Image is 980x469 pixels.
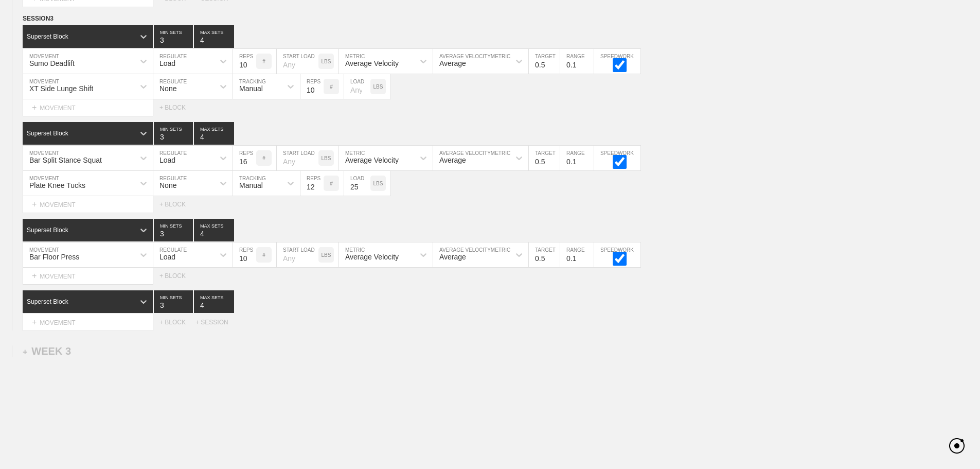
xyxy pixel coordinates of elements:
div: None [159,84,176,93]
div: Superset Block [27,130,68,137]
div: Bar Floor Press [29,253,79,261]
span: SESSION 3 [23,15,54,22]
p: LBS [322,59,331,64]
span: + [32,271,37,280]
p: LBS [373,181,383,186]
input: Any [277,49,318,74]
div: Manual [239,181,263,189]
p: # [330,84,333,90]
div: Superset Block [27,227,68,234]
div: + BLOCK [159,201,195,208]
div: MOVEMENT [23,196,153,213]
div: XT Side Lunge Shift [29,84,93,93]
span: + [32,318,37,326]
input: Any [344,171,370,196]
div: Average Velocity [345,253,399,261]
div: Superset Block [27,33,68,40]
div: Load [159,59,175,67]
p: LBS [373,84,383,90]
input: Any [277,146,318,170]
div: WEEK 3 [23,345,71,357]
div: Average Velocity [345,156,399,164]
div: + BLOCK [159,272,195,280]
span: + [23,348,27,356]
p: LBS [322,252,331,258]
span: + [32,200,37,209]
div: Average Velocity [345,59,399,67]
input: None [194,122,234,145]
input: None [194,290,234,313]
div: + BLOCK [159,104,195,111]
span: + [32,103,37,112]
div: Average [439,156,466,164]
div: Manual [239,84,263,93]
p: LBS [322,155,331,161]
div: Bar Split Stance Squat [29,156,102,164]
div: MOVEMENT [23,99,153,116]
iframe: Chat Widget [929,420,980,469]
div: Average [439,59,466,67]
div: MOVEMENT [23,268,153,285]
div: + BLOCK [159,319,195,326]
p: # [262,59,265,64]
input: None [194,25,234,48]
div: Load [159,253,175,261]
div: Sumo Deadlift [29,59,75,67]
div: None [159,181,176,189]
input: None [194,219,234,241]
div: + SESSION [195,319,237,326]
div: Load [159,156,175,164]
p: # [330,181,333,186]
div: Superset Block [27,298,68,305]
div: Average [439,253,466,261]
div: MOVEMENT [23,314,153,331]
div: Plate Knee Tucks [29,181,85,189]
input: Any [344,74,370,99]
input: Any [277,242,318,267]
p: # [262,252,265,258]
p: # [262,155,265,161]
